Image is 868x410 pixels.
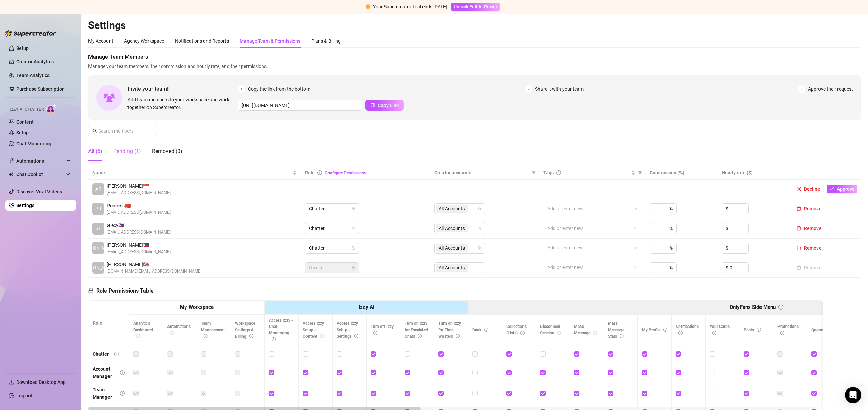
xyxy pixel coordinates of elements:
span: info-circle [204,334,208,338]
span: All Accounts [439,205,465,212]
span: Manage Team Members [88,53,861,61]
span: info-circle [520,331,525,335]
span: Your Supercreator Trial ends [DATE]. [373,4,449,10]
div: Chatter [93,350,109,358]
span: lock [351,246,355,250]
span: GL [95,225,101,232]
h2: Settings [88,19,861,32]
button: Remove [794,244,824,252]
span: filter [530,168,537,178]
button: Decline [794,185,823,193]
span: Download Desktop App [16,379,66,385]
span: info-circle [120,370,125,375]
span: Turn on Izzy for Time Wasters [438,321,461,339]
span: check [829,187,834,191]
span: Add team members to your workspace and work together on Supercreator. [127,96,235,111]
span: Manage your team members, their commission and hourly rate, and their permissions. [88,62,861,70]
a: Unlock Full AI Power [451,4,500,10]
span: Mass Message [574,324,597,335]
div: Open Intercom Messenger [845,387,861,403]
span: info-circle [373,331,377,335]
span: Chatter [309,204,355,214]
span: team [477,226,481,230]
span: info-circle [712,331,716,335]
th: Name [88,166,301,180]
span: Chat Copilot [16,169,64,180]
span: Queue [811,328,830,332]
span: Izzy AI Chatter [9,106,44,113]
span: [PERSON_NAME] [80,264,116,272]
span: info-circle [778,305,783,310]
span: Unlock Full AI Power [454,4,497,10]
span: All Accounts [436,205,468,213]
span: Creator accounts [434,169,529,176]
span: Automations [167,324,191,335]
span: All Accounts [436,244,468,252]
span: Owner [309,263,355,273]
button: Remove [794,205,824,213]
strong: OnlyFans Side Menu [730,304,776,310]
span: delete [796,246,801,250]
button: Copy Link [365,100,404,111]
button: Remove [794,224,824,232]
span: filter [637,168,644,178]
span: Glecy 🇵🇭 [107,222,171,229]
span: Disconnect Session [540,324,561,335]
span: Princess 🇨🇳 [107,202,171,209]
span: team [477,246,481,250]
span: Copy Link [378,102,399,108]
span: Your Cards [710,324,730,335]
span: info-circle [484,328,488,332]
a: Discover Viral Videos [16,189,62,194]
span: Invite your team! [127,85,238,93]
span: Bank [472,328,488,332]
div: My Account [88,37,113,45]
span: My Profile [642,328,667,332]
span: info-circle [456,334,460,338]
span: Name [92,169,291,176]
div: All (5) [88,147,102,155]
span: lock [88,288,94,293]
span: [EMAIL_ADDRESS][DOMAIN_NAME] [107,249,171,255]
span: Collections (Lists) [506,324,527,335]
span: search [92,129,97,133]
span: info-circle [418,334,422,338]
div: Notifications and Reports [175,37,229,45]
span: Approve [837,186,855,192]
span: Posts [744,328,761,332]
span: info-circle [120,391,125,396]
button: Unlock Full AI Power [451,3,500,11]
span: thunderbolt [9,158,14,164]
span: [PERSON_NAME] 🇸🇬 [107,182,171,190]
span: info-circle [354,334,358,338]
span: Decline [804,186,820,192]
span: Role [305,170,315,175]
span: All Accounts [436,224,468,232]
span: filter [532,171,536,175]
span: info-circle [317,170,322,175]
span: info-circle [114,352,119,356]
span: Access Izzy Setup - Settings [337,321,358,339]
span: info-circle [170,331,174,335]
span: Access Izzy - Chat Monitoring [269,318,293,342]
h5: Role Permissions Table [88,287,154,295]
a: Log out [16,393,33,398]
span: delete [796,226,801,231]
span: team [477,207,481,211]
div: Plans & Billing [311,37,341,45]
a: Chat Monitoring [16,141,51,146]
span: Turn on Izzy for Escalated Chats [405,321,428,339]
div: Agency Workspace [124,37,164,45]
span: Remove [804,245,822,251]
span: [PERSON_NAME] 🇺🇸 [107,261,201,268]
span: Chatter [309,223,355,234]
span: Tags [543,169,554,176]
span: info-circle [136,334,140,338]
span: Access Izzy Setup - Content [303,321,324,339]
span: Turn off Izzy [371,324,394,335]
a: Settings [16,203,34,208]
a: Content [16,119,34,125]
span: AR [95,185,101,193]
strong: My Workspace [180,304,214,310]
span: close [796,187,801,191]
